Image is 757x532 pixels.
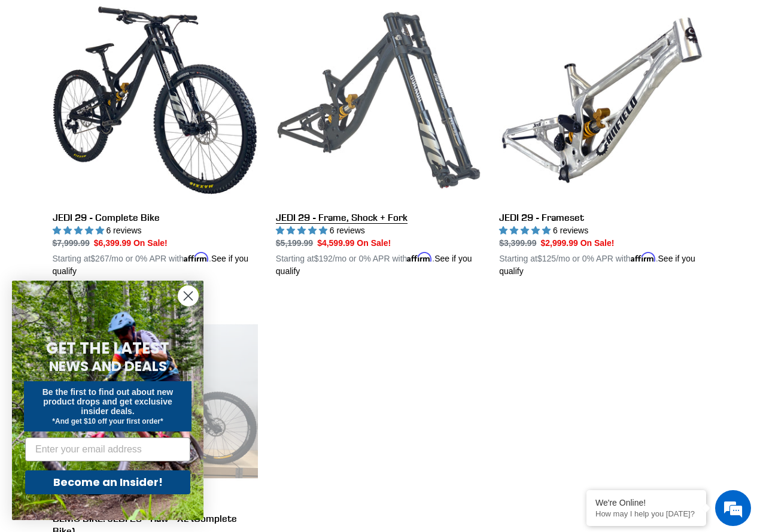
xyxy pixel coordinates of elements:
span: Be the first to find out about new product drops and get exclusive insider deals. [42,387,174,416]
p: How may I help you today? [595,509,697,518]
span: *And get $10 off your first order* [52,417,163,425]
div: We're Online! [595,498,697,507]
button: Become an Insider! [25,470,190,494]
input: Enter your email address [25,437,190,461]
button: Close dialog [178,285,199,306]
span: GET THE LATEST [46,338,169,359]
span: NEWS AND DEALS [49,357,167,376]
